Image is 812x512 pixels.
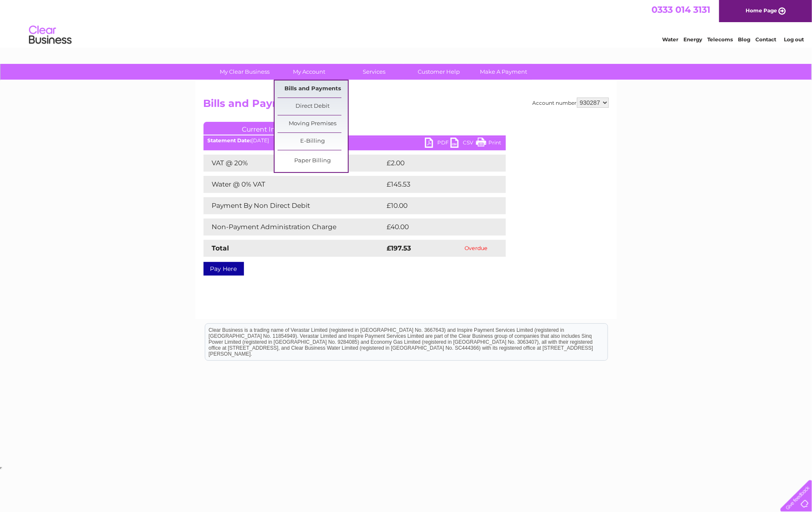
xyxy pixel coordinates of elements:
a: Water [662,36,678,43]
div: Clear Business is a trading name of Verastar Limited (registered in [GEOGRAPHIC_DATA] No. 3667643... [205,5,608,41]
a: Make A Payment [468,64,539,80]
td: £145.53 [385,176,490,193]
div: Account number [533,98,609,108]
a: Print [476,138,502,150]
a: My Account [274,64,344,80]
div: [DATE] [204,138,506,144]
a: Moving Premises [278,115,348,132]
a: Bills and Payments [278,81,348,98]
a: Direct Debit [278,98,348,115]
a: Energy [683,36,702,43]
a: Telecoms [707,36,733,43]
td: VAT @ 20% [204,155,385,172]
a: CSV [450,138,476,150]
a: Current Invoice [204,122,331,135]
td: Overdue [447,240,506,257]
strong: £197.53 [387,244,411,252]
a: Pay Here [204,262,244,276]
td: Water @ 0% VAT [204,176,385,193]
strong: Total [212,244,230,252]
a: My Clear Business [209,64,280,80]
a: PDF [425,138,450,150]
a: Customer Help [404,64,474,80]
td: Payment By Non Direct Debit [204,197,385,214]
a: Services [339,64,409,80]
td: Non-Payment Administration Charge [204,219,385,236]
td: £10.00 [385,197,488,214]
a: Log out [784,36,804,43]
a: E-Billing [278,133,348,150]
a: Contact [755,36,776,43]
td: £2.00 [385,155,486,172]
a: Blog [738,36,750,43]
td: £40.00 [385,219,489,236]
b: Statement Date: [208,137,252,144]
a: 0333 014 3131 [651,4,710,15]
h2: Bills and Payments [204,98,609,114]
img: logo.png [29,22,72,48]
a: Paper Billing [278,152,348,170]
